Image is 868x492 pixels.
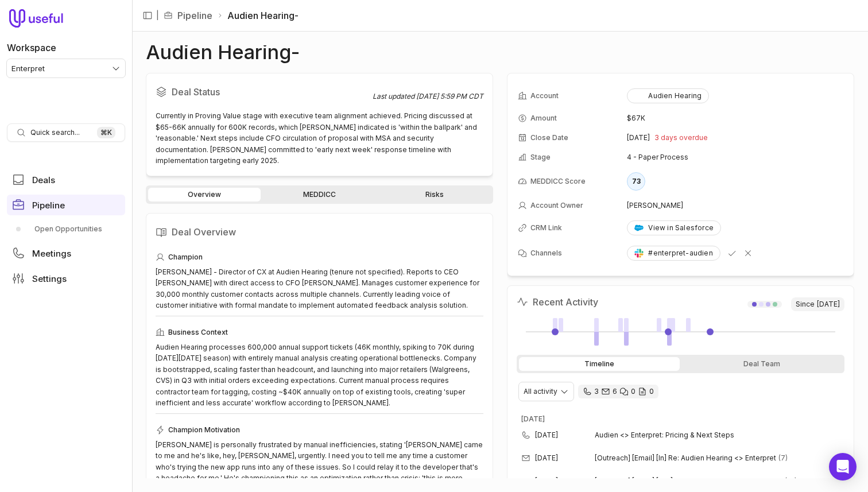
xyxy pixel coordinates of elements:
[627,133,650,142] time: [DATE]
[7,243,125,264] a: Meetings
[7,268,125,289] a: Settings
[156,342,483,409] div: Audien Hearing processes 600,000 annual support tickets (46K monthly, spiking to 70K during [DATE...
[32,201,65,210] span: Pipeline
[97,127,115,138] kbd: ⌘ K
[156,423,483,437] div: Champion Motivation
[725,246,739,260] button: Confirm and add @Useful to this channel
[535,431,558,440] time: [DATE]
[530,133,568,142] span: Close Date
[682,357,843,371] div: Deal Team
[156,9,159,22] span: |
[32,176,55,184] span: Deals
[634,91,702,100] div: Audien Hearing
[32,274,67,283] span: Settings
[627,172,645,191] div: 73
[156,83,373,101] h2: Deal Status
[791,297,844,311] span: Since
[156,223,483,241] h2: Deal Overview
[156,110,483,166] div: Currently in Proving Value stage with executive team alignment achieved. Pricing discussed at $65...
[530,114,557,123] span: Amount
[519,357,680,371] div: Timeline
[177,9,212,22] a: Pipeline
[627,109,843,127] td: $67K
[378,188,491,202] a: Risks
[634,223,714,233] div: View in Salesforce
[7,195,125,215] a: Pipeline
[148,188,261,202] a: Overview
[156,326,483,339] div: Business Context
[829,453,857,481] div: Open Intercom Messenger
[217,9,299,22] li: Audien Hearing-
[627,148,843,166] td: 4 - Paper Process
[778,454,788,463] span: 7 emails in thread
[521,414,545,423] time: [DATE]
[535,476,558,486] time: [DATE]
[634,249,712,258] div: #enterpret-audien
[263,188,375,202] a: MEDDICC
[146,45,300,59] h1: Audien Hearing-
[7,169,125,190] a: Deals
[530,177,586,186] span: MEDDICC Score
[156,250,483,264] div: Champion
[627,220,721,235] a: View in Salesforce
[416,92,483,100] time: [DATE] 5:59 PM CDT
[817,300,840,309] time: [DATE]
[139,7,156,24] button: Collapse sidebar
[627,196,843,215] td: [PERSON_NAME]
[517,295,598,309] h2: Recent Activity
[156,266,483,311] div: [PERSON_NAME] - Director of CX at Audien Hearing (tenure not specified). Reports to CEO [PERSON_N...
[32,249,71,258] span: Meetings
[595,454,776,463] span: [Outreach] [Email] [In] Re: Audien Hearing <> Enterpret
[627,246,720,261] a: #enterpret-audien
[530,153,551,162] span: Stage
[530,249,562,258] span: Channels
[373,92,483,101] div: Last updated
[530,91,559,100] span: Account
[530,201,583,210] span: Account Owner
[654,133,708,142] span: 3 days overdue
[7,220,125,238] a: Open Opportunities
[530,223,562,233] span: CRM Link
[595,476,782,486] span: [Outreach] [Email] [Out] Re: Audien Hearing <> Enterpret
[627,88,709,103] button: Audien Hearing
[741,246,755,260] button: Reject
[7,41,56,55] label: Workspace
[785,476,797,486] span: 10 emails in thread
[535,454,558,463] time: [DATE]
[578,385,658,398] div: 3 calls and 6 email threads
[595,431,826,440] span: Audien <> Enterpret: Pricing & Next Steps
[30,128,80,137] span: Quick search...
[7,220,125,238] div: Pipeline submenu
